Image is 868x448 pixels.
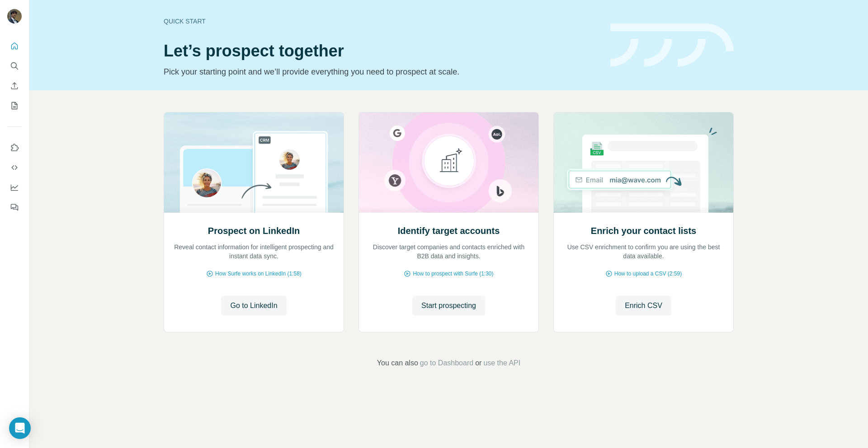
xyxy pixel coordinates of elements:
button: Quick start [7,38,22,54]
img: banner [610,23,734,67]
img: Enrich your contact lists [553,112,734,213]
img: Avatar [7,9,22,23]
span: You can also [377,358,418,369]
h2: Identify target accounts [398,224,500,237]
span: Go to LinkedIn [230,300,277,311]
span: Start prospecting [421,300,476,311]
p: Use CSV enrichment to confirm you are using the best data available. [563,243,724,261]
span: Enrich CSV [625,300,662,311]
button: use the API [483,358,520,369]
div: Quick start [164,17,599,26]
button: Start prospecting [412,296,485,316]
img: Prospect on LinkedIn [164,112,344,213]
button: My lists [7,98,22,114]
h1: Let’s prospect together [164,42,599,60]
button: Use Surfe on LinkedIn [7,140,22,156]
h2: Enrich your contact lists [591,224,696,237]
button: Enrich CSV [7,78,22,94]
button: Use Surfe API [7,159,22,176]
button: Feedback [7,199,22,215]
button: Search [7,58,22,74]
button: Enrich CSV [616,296,671,316]
p: Discover target companies and contacts enriched with B2B data and insights. [368,243,529,261]
span: or [475,358,481,369]
span: How to prospect with Surfe (1:30) [413,270,493,278]
p: Reveal contact information for intelligent prospecting and instant data sync. [173,243,335,261]
div: Open Intercom Messenger [9,417,31,439]
span: How Surfe works on LinkedIn (1:58) [215,270,302,278]
button: go to Dashboard [420,358,473,369]
img: Identify target accounts [359,112,539,213]
button: Go to LinkedIn [221,296,286,316]
p: Pick your starting point and we’ll provide everything you need to prospect at scale. [164,65,599,78]
span: How to upload a CSV (2:59) [614,270,682,278]
h2: Prospect on LinkedIn [208,224,300,237]
button: Dashboard [7,179,22,196]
